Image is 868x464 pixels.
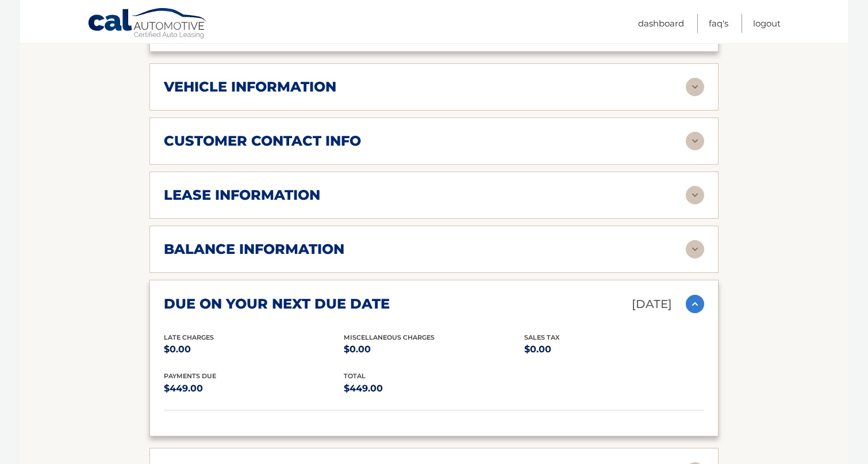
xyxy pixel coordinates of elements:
span: Sales Tax [524,333,560,341]
p: $0.00 [524,341,704,357]
h2: balance information [164,241,344,258]
img: accordion-active.svg [686,295,704,313]
span: Late Charges [164,333,214,341]
span: total [344,372,366,380]
h2: customer contact info [164,132,361,150]
p: $0.00 [164,341,344,357]
h2: vehicle information [164,78,336,96]
p: $0.00 [344,341,524,357]
a: Cal Automotive [87,7,208,41]
a: FAQ's [709,14,728,33]
a: Logout [753,14,781,33]
img: accordion-rest.svg [686,78,704,96]
span: Payments Due [164,372,216,380]
a: Dashboard [638,14,684,33]
img: accordion-rest.svg [686,132,704,150]
p: $449.00 [164,381,344,397]
img: accordion-rest.svg [686,186,704,204]
p: [DATE] [632,294,672,314]
p: $449.00 [344,381,524,397]
img: accordion-rest.svg [686,240,704,258]
h2: due on your next due date [164,295,390,313]
h2: lease information [164,187,320,204]
span: Miscellaneous Charges [344,333,435,341]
